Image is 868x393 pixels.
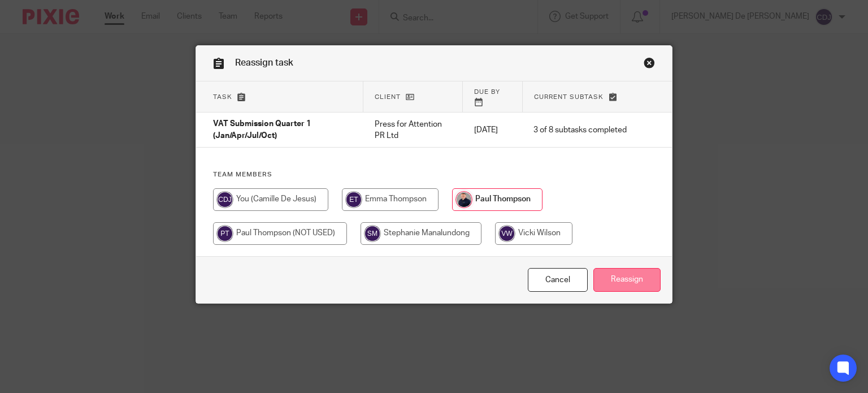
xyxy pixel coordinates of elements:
[213,94,232,100] span: Task
[534,94,604,100] span: Current subtask
[213,170,656,179] h4: Team members
[593,268,661,292] input: Reassign
[375,119,452,142] p: Press for Attention PR Ltd
[644,57,655,72] a: Close this dialog window
[213,120,311,140] span: VAT Submission Quarter 1 (Jan/Apr/Jul/Oct)
[235,58,293,67] span: Reassign task
[474,89,500,95] span: Due by
[528,268,588,292] a: Close this dialog window
[375,94,401,100] span: Client
[474,124,511,136] p: [DATE]
[522,113,638,148] td: 3 of 8 subtasks completed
